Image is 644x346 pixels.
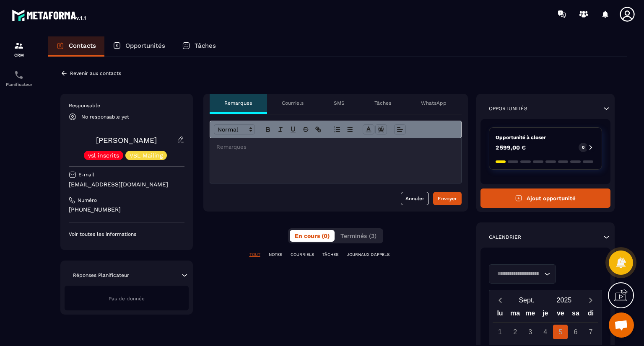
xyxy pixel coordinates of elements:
button: Open years overlay [545,293,583,307]
p: Tâches [374,100,391,106]
div: me [523,307,538,322]
p: Voir toutes les informations [69,231,184,238]
a: Opportunités [104,36,174,57]
p: TOUT [249,252,260,258]
div: je [538,307,553,322]
button: En cours (0) [290,230,335,242]
p: Opportunité à closer [496,134,596,141]
p: COURRIELS [291,252,314,258]
button: Ajout opportunité [480,188,611,208]
div: lu [492,307,507,322]
img: scheduler [14,70,24,80]
p: NOTES [269,252,282,258]
p: Opportunités [125,42,165,49]
img: formation [14,41,24,51]
p: No responsable yet [81,114,129,120]
div: ma [508,307,523,322]
p: Planificateur [2,82,36,87]
a: Ouvrir le chat [609,312,634,338]
p: 2 599,00 € [496,145,526,150]
p: Opportunités [489,105,527,112]
p: Numéro [78,197,97,204]
a: Contacts [48,36,104,57]
div: 1 [493,325,507,339]
p: [EMAIL_ADDRESS][DOMAIN_NAME] [69,181,184,188]
p: VSL Mailing [130,152,163,158]
img: logo [12,8,87,23]
div: 7 [583,325,598,339]
div: 6 [568,325,583,339]
p: vsl inscrits [88,152,119,158]
span: Terminés (3) [340,232,377,239]
a: formationformationCRM [2,34,36,64]
p: Courriels [282,100,304,106]
div: 3 [523,325,538,339]
div: 4 [538,325,553,339]
p: Remarques [224,100,252,106]
button: Envoyer [433,192,462,205]
div: Envoyer [438,194,457,203]
p: E-mail [78,171,94,178]
p: JOURNAUX D'APPELS [347,252,390,258]
p: [PHONE_NUMBER] [69,206,184,214]
p: TÂCHES [322,252,338,258]
span: En cours (0) [295,232,330,239]
a: Tâches [174,36,224,57]
a: schedulerschedulerPlanificateur [2,64,36,93]
p: Revenir aux contacts [70,70,121,76]
div: ve [553,307,568,322]
div: 2 [508,325,522,339]
div: 5 [553,325,568,339]
div: sa [568,307,583,322]
a: [PERSON_NAME] [96,136,157,145]
button: Open months overlay [508,293,545,307]
button: Previous month [493,294,508,306]
p: WhatsApp [421,100,447,106]
p: SMS [334,100,345,106]
input: Search for option [494,269,542,279]
span: Pas de donnée [109,296,145,302]
div: di [583,307,598,322]
div: Search for option [489,264,556,284]
p: Responsable [69,102,184,109]
button: Terminés (3) [335,230,382,242]
p: Contacts [69,42,96,49]
button: Next month [583,294,598,306]
button: Annuler [401,192,429,205]
p: Tâches [195,42,216,49]
p: Calendrier [489,234,521,240]
p: CRM [2,53,36,57]
p: 0 [582,145,584,150]
p: Réponses Planificateur [73,272,129,279]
